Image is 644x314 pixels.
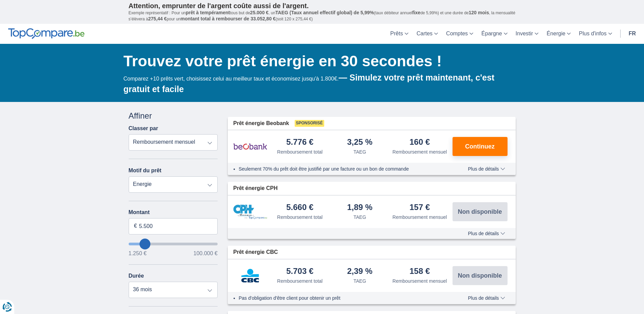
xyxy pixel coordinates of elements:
button: Plus de détails [463,231,510,236]
div: TAEG [353,149,366,155]
span: Non disponible [458,273,502,279]
span: Plus de détails [468,167,505,171]
a: Cartes [412,24,442,44]
span: Non disponible [458,209,502,215]
label: Montant [129,209,218,215]
span: Prêt énergie CPH [233,185,278,192]
label: Durée [129,273,144,279]
li: Seulement 70% du prêt doit être justifié par une facture ou un bon de commande [239,165,448,172]
div: 5.776 € [286,138,313,147]
p: Exemple représentatif : Pour un tous but de , un (taux débiteur annuel de 5,99%) et une durée de ... [129,10,516,22]
div: Remboursement mensuel [392,278,447,284]
p: Attention, emprunter de l'argent coûte aussi de l'argent. [129,2,516,10]
button: Non disponible [453,202,508,221]
b: — Simulez votre prêt maintenant, c'est gratuit et facile [124,73,495,94]
div: Remboursement mensuel [392,214,447,221]
div: Remboursement total [277,214,323,221]
img: pret personnel CBC [233,267,267,284]
span: TAEG (Taux annuel effectif global) de 5,99% [275,10,374,15]
input: wantToBorrow [129,243,218,245]
label: Classer par [129,125,158,132]
img: pret personnel Beobank [233,138,267,155]
a: Comptes [442,24,477,44]
span: 100.000 € [194,251,218,256]
div: 1,89 % [347,203,372,212]
span: € [134,222,137,230]
span: 1.250 € [129,251,147,256]
div: 2,39 % [347,267,372,276]
div: 158 € [409,267,430,276]
button: Plus de détails [463,295,510,301]
button: Plus de détails [463,166,510,172]
a: fr [625,24,640,44]
div: Remboursement mensuel [392,149,447,155]
span: montant total à rembourser de 33.052,80 € [181,16,276,21]
div: 157 € [409,203,430,212]
span: 120 mois [469,10,489,15]
span: 275,44 € [148,16,167,21]
span: Sponsorisé [295,120,324,127]
li: Pas d'obligation d'être client pour obtenir un prêt [239,295,448,301]
img: pret personnel CPH Banque [233,205,267,219]
span: Plus de détails [468,296,505,300]
div: 5.660 € [286,203,313,212]
span: Prêt énergie CBC [233,248,278,256]
span: 25.000 € [250,10,269,15]
div: Remboursement total [277,278,323,284]
a: Énergie [542,24,575,44]
span: Continuez [465,143,495,150]
span: fixe [412,10,420,15]
div: 5.703 € [286,267,313,276]
span: prêt à tempérament [186,10,230,15]
a: Investir [512,24,543,44]
h1: Trouvez votre prêt énergie en 30 secondes ! [124,51,516,72]
img: TopCompare [8,28,85,39]
a: Prêts [386,24,412,44]
div: Remboursement total [277,149,323,155]
div: TAEG [353,214,366,221]
button: Non disponible [453,266,508,285]
span: Prêt énergie Beobank [233,120,289,127]
div: 160 € [409,138,430,147]
span: Plus de détails [468,231,505,236]
label: Motif du prêt [129,168,162,174]
div: TAEG [353,278,366,284]
a: Plus d'infos [575,24,616,44]
button: Continuez [453,137,508,156]
div: 3,25 % [347,138,372,147]
div: Comparez +10 prêts vert, choisissez celui au meilleur taux et économisez jusqu'à 1.800€. [124,72,516,95]
div: Affiner [129,110,218,122]
a: Épargne [477,24,512,44]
